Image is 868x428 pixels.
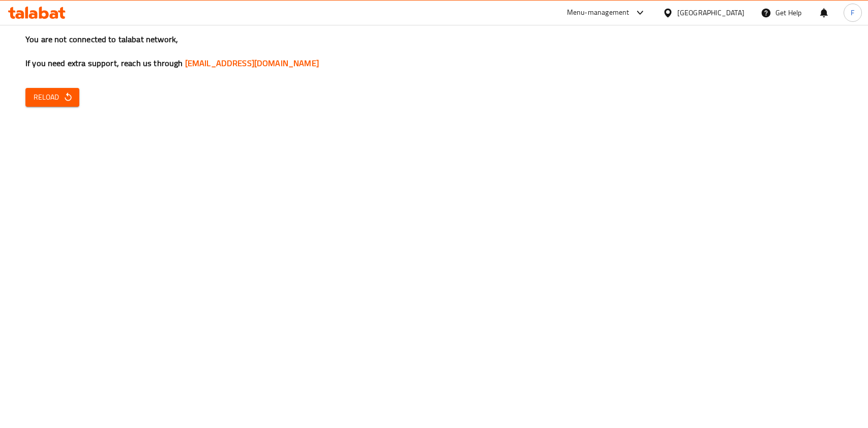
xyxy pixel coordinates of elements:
button: Reload [25,88,79,107]
a: [EMAIL_ADDRESS][DOMAIN_NAME] [185,55,319,71]
span: Reload [34,91,71,104]
div: Menu-management [567,7,630,19]
span: F [851,7,854,18]
h3: You are not connected to talabat network, If you need extra support, reach us through [25,34,843,69]
div: [GEOGRAPHIC_DATA] [677,7,744,18]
